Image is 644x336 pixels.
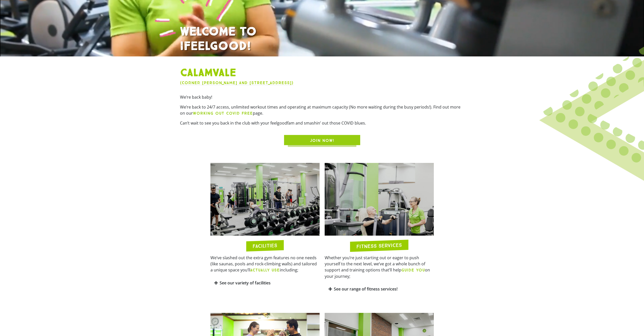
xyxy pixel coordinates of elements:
[334,286,398,292] a: See our range of fitness services!
[180,120,464,126] p: Can’t wait to see you back in the club with your feelgoodfam and smashin’ out those COVID blues.
[193,111,253,116] b: WORKING OUT COVID FREE
[401,268,425,272] b: GUIDE YOU
[210,255,320,273] p: We’ve slashed out the extra gym features no one needs (like saunas, pools and rock-climbing walls...
[325,283,434,295] div: See our range of fitness services!
[253,243,277,249] h2: FACILITIES
[310,138,334,144] span: JOIN NOW!
[284,135,360,145] a: JOIN NOW!
[180,67,464,80] h1: Calamvale
[325,255,434,279] p: Whether you’re just starting out or eager to push yourself to the next level, we’ve got a whole b...
[220,280,271,286] a: See our variety of facilities
[180,104,464,116] p: We’re back to 24/7 access, unlimited workout times and operating at maximum capacity (No more wai...
[356,242,402,249] h2: FITNESS SERVICES
[180,25,464,54] h1: WELCOME TO IFEELGOOD!
[193,110,253,116] a: WORKING OUT COVID FREE
[180,80,293,85] a: (Corner [PERSON_NAME] and [STREET_ADDRESS])
[210,277,320,289] div: See our variety of facilities
[250,268,280,272] b: ACTUALLY USE
[180,94,464,100] p: We’re back baby!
